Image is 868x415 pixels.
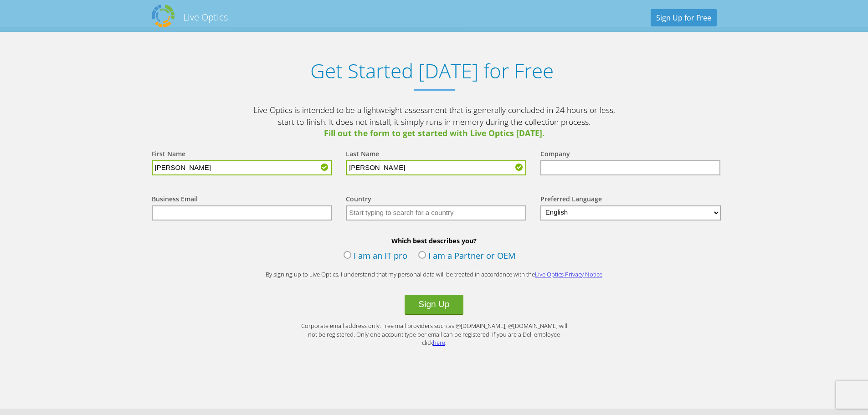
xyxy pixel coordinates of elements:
[540,195,602,205] label: Preferred Language
[433,338,445,347] a: here
[405,295,463,315] button: Sign Up
[346,205,526,220] input: Start typing to search for a country
[418,250,516,263] label: I am a Partner or OEM
[540,149,570,160] label: Company
[183,11,228,23] h2: Live Optics
[152,5,175,27] img: Dell Dpack
[143,59,721,82] h1: Get Started [DATE] for Free
[143,236,726,245] b: Which best describes you?
[252,270,616,279] p: By signing up to Live Optics, I understand that my personal data will be treated in accordance wi...
[344,250,407,263] label: I am an IT pro
[152,195,198,205] label: Business Email
[346,195,371,205] label: Country
[651,9,717,26] a: Sign Up for Free
[346,149,379,160] label: Last Name
[535,270,602,278] a: Live Optics Privacy Notice
[298,322,571,347] p: Corporate email address only. Free mail providers such as @[DOMAIN_NAME], @[DOMAIN_NAME] will not...
[252,128,616,139] span: Fill out the form to get started with Live Optics [DATE].
[152,149,185,160] label: First Name
[252,104,616,139] p: Live Optics is intended to be a lightweight assessment that is generally concluded in 24 hours or...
